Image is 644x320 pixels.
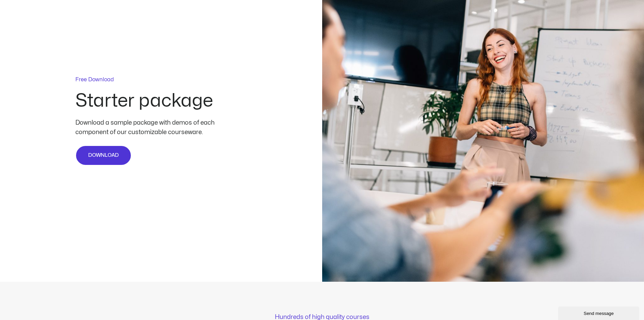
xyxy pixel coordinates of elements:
[75,76,246,84] p: Free Download
[558,305,641,320] iframe: chat widget
[88,151,119,159] span: DOWNLOAD
[75,92,246,110] h2: Starter package
[75,118,246,137] div: Download a sample package with demos of each component of our customizable courseware.
[75,145,132,166] a: DOWNLOAD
